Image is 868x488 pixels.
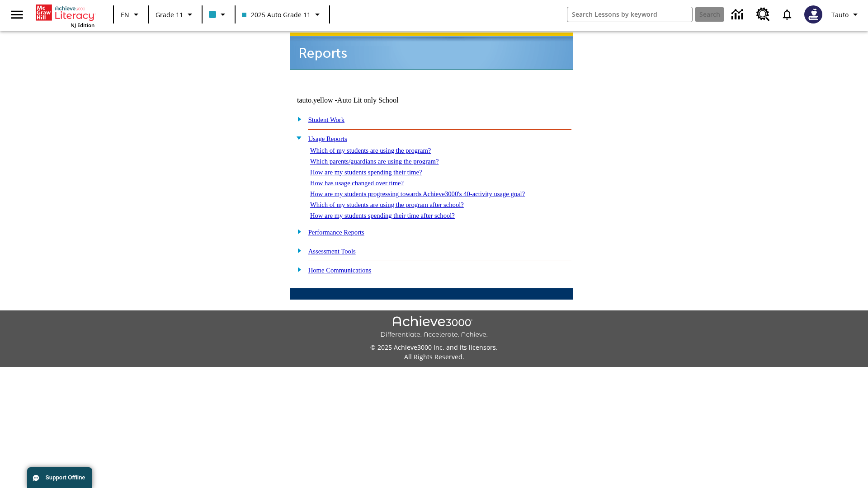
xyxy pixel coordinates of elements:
[308,229,364,236] a: Performance Reports
[292,265,302,273] img: plus.gif
[71,22,94,28] span: NJ Edition
[292,246,302,254] img: plus.gif
[310,179,404,187] a: How has usage changed over time?
[726,2,751,27] a: Data Center
[308,267,372,274] a: Home Communications
[310,201,464,208] a: Which of my students are using the program after school?
[308,116,344,123] a: Student Work
[205,6,232,23] button: Class color is light blue. Change class color
[308,248,356,255] a: Assessment Tools
[152,6,199,23] button: Grade: Grade 11, Select a grade
[242,10,311,19] span: 2025 Auto Grade 11
[46,474,85,481] span: Support Offline
[297,96,463,104] td: tauto.yellow -
[828,6,864,23] button: Profile/Settings
[337,96,399,104] nobr: Auto Lit only School
[751,2,775,27] a: Resource Center, Will open in new tab
[310,190,525,197] a: How are my students progressing towards Achieve3000's 40-activity usage goal?
[380,316,488,339] img: Achieve3000 Differentiate Accelerate Achieve
[156,10,183,19] span: Grade 11
[4,1,30,28] button: Open side menu
[310,212,455,219] a: How are my students spending their time after school?
[775,3,799,26] a: Notifications
[27,467,92,488] button: Support Offline
[308,135,347,142] a: Usage Reports
[292,227,302,235] img: plus.gif
[292,134,302,142] img: minus.gif
[310,158,439,165] a: Which parents/guardians are using the program?
[36,3,94,28] div: Home
[804,5,822,23] img: Avatar
[567,7,692,22] input: search field
[310,169,422,176] a: How are my students spending their time?
[831,10,849,19] span: Tauto
[121,10,129,19] span: EN
[292,115,302,123] img: plus.gif
[238,6,326,23] button: Class: 2025 Auto Grade 11, Select your class
[310,147,431,154] a: Which of my students are using the program?
[290,33,573,70] img: header
[117,6,146,23] button: Language: EN, Select a language
[799,3,828,26] button: Select a new avatar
